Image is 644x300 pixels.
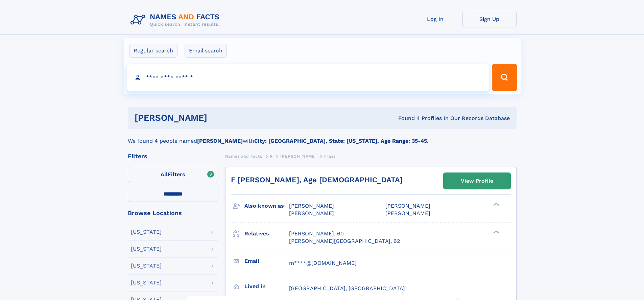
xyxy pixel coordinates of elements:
button: Search Button [492,64,517,91]
b: City: [GEOGRAPHIC_DATA], State: [US_STATE], Age Range: 35-45 [254,138,427,144]
span: [PERSON_NAME] [289,203,334,209]
div: Filters [128,153,218,159]
span: [PERSON_NAME] [289,210,334,216]
span: Frael [324,154,335,159]
a: Log In [408,11,462,27]
img: Logo Names and Facts [128,11,225,29]
a: F [PERSON_NAME], Age [DEMOGRAPHIC_DATA] [231,176,403,184]
h3: Email [244,255,289,267]
div: [US_STATE] [131,263,162,269]
b: [PERSON_NAME] [197,138,243,144]
div: [US_STATE] [131,246,162,252]
a: [PERSON_NAME][GEOGRAPHIC_DATA], 62 [289,237,400,245]
div: ❯ [492,202,500,207]
div: ❯ [492,230,500,234]
label: Regular search [129,44,177,58]
h3: Also known as [244,200,289,212]
h3: Lived in [244,281,289,292]
a: [PERSON_NAME], 60 [289,230,344,237]
div: [US_STATE] [131,229,162,235]
span: R [270,154,273,159]
label: Email search [185,44,227,58]
a: R [270,152,273,160]
div: We found 4 people named with . [128,129,517,145]
span: [GEOGRAPHIC_DATA], [GEOGRAPHIC_DATA] [289,285,405,292]
span: [PERSON_NAME] [385,210,430,216]
div: [US_STATE] [131,280,162,285]
div: Browse Locations [128,210,218,216]
span: [PERSON_NAME] [385,203,430,209]
a: Sign Up [462,11,517,27]
h1: [PERSON_NAME] [135,114,303,122]
div: Found 4 Profiles In Our Records Database [303,115,510,122]
div: View Profile [461,173,493,189]
h3: Relatives [244,228,289,239]
a: Names and Facts [225,152,262,160]
span: [PERSON_NAME] [280,154,316,159]
a: [PERSON_NAME] [280,152,316,160]
span: All [161,171,168,178]
a: View Profile [444,173,510,189]
label: Filters [128,167,218,183]
input: search input [127,64,489,91]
